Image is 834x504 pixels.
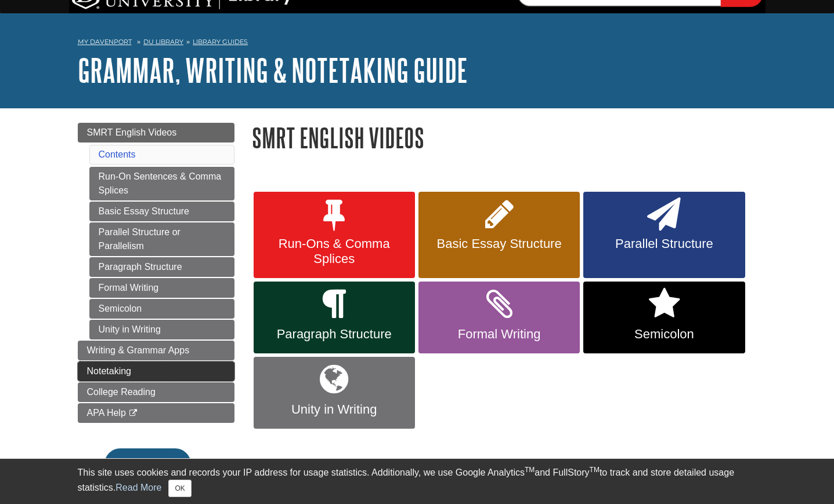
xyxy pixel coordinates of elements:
a: Run-Ons & Comma Splices [254,192,415,279]
span: APA Help [87,408,126,418]
a: Library Guides [193,38,248,46]
a: APA Help [78,403,234,423]
a: Notetaking [78,361,234,381]
a: Parallel Structure [583,192,745,279]
a: Paragraph Structure [89,257,234,277]
a: Paragraph Structure [254,282,415,353]
sup: TM [590,466,600,474]
span: Unity in Writing [262,402,406,417]
span: Formal Writing [427,327,571,342]
nav: breadcrumb [78,34,757,53]
a: Unity in Writing [89,320,234,339]
a: Read More [115,483,161,492]
a: Semicolon [89,299,234,319]
a: Semicolon [583,282,745,353]
sup: TM [525,466,535,474]
a: Formal Writing [418,282,580,353]
a: Grammar, Writing & Notetaking Guide [78,52,468,88]
div: This site uses cookies and records your IP address for usage statistics. Additionally, we use Goo... [78,466,757,497]
a: Contents [99,149,136,159]
span: Writing & Grammar Apps [87,345,190,355]
a: My Davenport [78,37,132,47]
div: Guide Page Menu [78,123,234,499]
span: Semicolon [592,327,736,342]
a: Writing & Grammar Apps [78,341,234,360]
span: Parallel Structure [592,236,736,251]
span: Run-Ons & Comma Splices [262,236,406,266]
i: This link opens in a new window [128,410,138,417]
a: Run-On Sentences & Comma Splices [89,167,234,200]
a: College Reading [78,382,234,402]
span: Basic Essay Structure [427,236,571,251]
a: Basic Essay Structure [418,192,580,279]
a: Formal Writing [89,278,234,298]
span: SMRT English Videos [87,127,177,137]
button: En español [104,448,191,480]
span: College Reading [87,387,156,397]
a: SMRT English Videos [78,123,234,143]
button: Close [168,480,191,497]
a: Parallel Structure or Parallelism [89,222,234,256]
a: Basic Essay Structure [89,202,234,221]
a: Unity in Writing [254,357,415,429]
a: DU Library [143,38,183,46]
span: Paragraph Structure [262,327,406,342]
h1: SMRT English Videos [252,123,757,152]
span: Notetaking [87,366,132,376]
